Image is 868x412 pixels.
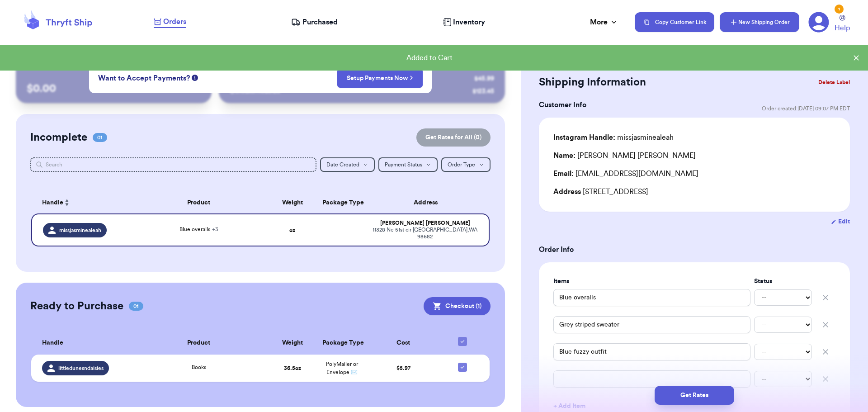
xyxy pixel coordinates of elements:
input: Search [30,157,317,172]
a: Help [835,15,850,33]
span: Books [192,365,206,370]
span: Blue overalls [179,227,218,232]
button: Setup Payments Now [337,69,423,88]
button: Copy Customer Link [635,12,714,32]
span: 01 [93,133,107,142]
span: Orders [163,16,186,27]
h2: Shipping Information [539,75,646,90]
div: [EMAIL_ADDRESS][DOMAIN_NAME] [553,168,835,179]
div: $ 45.99 [474,74,494,83]
div: $ 123.45 [472,87,494,96]
button: Date Created [320,157,375,172]
span: Address [553,188,581,195]
div: [STREET_ADDRESS] [553,186,835,197]
span: Payment Status [385,162,422,167]
button: Get Rates [655,386,734,405]
span: Order created: [DATE] 09:07 PM EDT [762,105,850,112]
span: Date Created [326,162,359,167]
th: Address [367,192,490,213]
th: Product [130,192,268,213]
span: Purchased [302,17,338,28]
h2: Incomplete [30,130,87,145]
span: Inventory [453,17,485,28]
span: Email: [553,170,574,177]
button: Get Rates for All (0) [416,128,491,147]
a: Setup Payments Now [347,74,413,83]
strong: 36.5 oz [284,365,301,371]
strong: oz [289,227,295,233]
button: Checkout (1) [424,297,491,315]
span: Handle [42,338,63,348]
span: Want to Accept Payments? [98,73,190,84]
h3: Order Info [539,244,850,255]
button: Payment Status [378,157,438,172]
span: PolyMailer or Envelope ✉️ [326,361,358,375]
div: [PERSON_NAME] [PERSON_NAME] [553,150,696,161]
button: Edit [831,217,850,226]
button: Delete Label [815,72,854,92]
span: littledunesndaisies [58,365,104,372]
span: Handle [42,198,63,208]
button: Sort ascending [63,197,71,208]
span: + 3 [212,227,218,232]
div: [PERSON_NAME] [PERSON_NAME] [372,220,478,227]
span: Name: [553,152,576,159]
span: 01 [129,302,143,311]
span: missjasminealeah [59,227,101,234]
th: Cost [367,331,441,355]
p: $ 0.00 [27,81,201,96]
a: Orders [154,16,186,28]
div: 11328 Ne 51st cir [GEOGRAPHIC_DATA] , WA 98682 [372,227,478,240]
div: 1 [835,5,844,14]
div: missjasminealeah [553,132,674,143]
h2: Ready to Purchase [30,299,123,313]
span: Help [835,23,850,33]
span: Order Type [448,162,475,167]
div: Added to Cart [7,52,852,63]
span: Instagram Handle: [553,134,615,141]
h3: Customer Info [539,99,586,110]
th: Package Type [317,192,366,213]
div: More [590,17,618,28]
a: Purchased [291,17,338,28]
label: Items [553,277,750,286]
a: Inventory [443,17,485,28]
th: Product [130,331,268,355]
a: 1 [808,12,829,33]
label: Status [754,277,812,286]
button: Order Type [441,157,491,172]
th: Weight [268,331,317,355]
span: $ 5.97 [396,365,410,371]
th: Package Type [317,331,366,355]
button: New Shipping Order [720,12,799,32]
th: Weight [268,192,317,213]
